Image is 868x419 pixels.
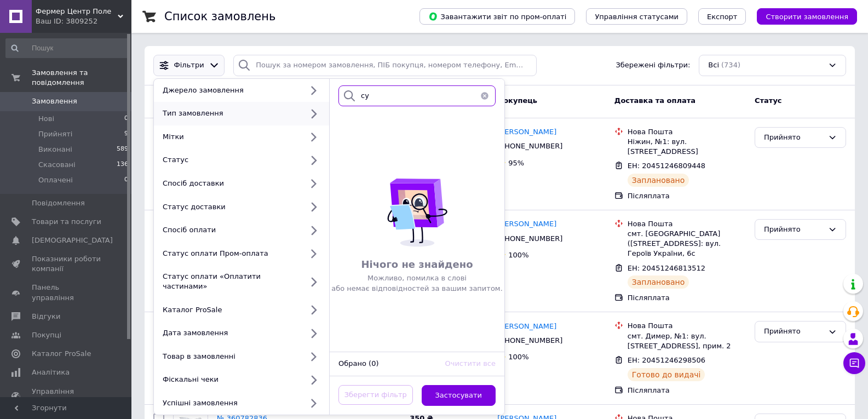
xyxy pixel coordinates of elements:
div: [PHONE_NUMBER] [495,334,565,348]
span: Нічого не знайдено [361,257,473,272]
div: Післяплата [628,386,746,395]
span: (734) [721,61,740,69]
span: Показники роботи компанії [32,254,101,274]
span: Створити замовлення [766,13,848,21]
span: Виконані [38,145,72,154]
span: Доставка та оплата [614,96,695,105]
div: смт. [GEOGRAPHIC_DATA] ([STREET_ADDRESS]: вул. Героїв України, 6с [628,229,746,259]
div: Нова Пошта [628,127,746,137]
input: Пошук за номером замовлення, ПІБ покупця, номером телефону, Email, номером накладної [233,55,536,76]
div: Спосіб доставки [158,179,302,188]
a: [PERSON_NAME] [497,127,556,137]
span: Збережені фільтри: [616,60,690,71]
button: Експорт [698,8,746,25]
a: [PERSON_NAME] [497,219,556,229]
button: Управління статусами [586,8,687,25]
input: Пошук [338,85,496,107]
span: Нові [38,114,54,124]
span: Відгуки [32,312,60,322]
div: Нова Пошта [628,321,746,331]
div: Статус оплати «Оплатити частинами» [158,272,302,291]
span: 9 [124,129,128,139]
span: Завантажити звіт по пром-оплаті [428,12,566,21]
button: Очистить [474,85,496,107]
button: Чат з покупцем [843,352,865,374]
span: Можливо, помилка в слові або немає відповідностей за вашим запитом. [331,273,503,294]
span: Скасовані [38,160,76,170]
div: Заплановано [628,174,689,187]
span: Панель управління [32,283,101,302]
span: Експорт [707,13,738,21]
div: Статус [158,155,302,165]
span: Статус [755,96,782,105]
span: 0 [124,175,128,185]
div: Прийнято [764,326,824,337]
div: Післяплата [628,191,746,201]
span: Управління сайтом [32,387,101,406]
span: Фільтри [174,60,204,71]
div: [PHONE_NUMBER] [495,232,565,246]
span: Замовлення [32,96,77,106]
span: ЕН: 20451246813512 [628,264,705,272]
div: Прийнято [764,224,824,236]
button: Завантажити звіт по пром-оплаті [419,8,575,25]
div: Ваш ID: 3809252 [36,16,131,26]
div: Мітки [158,132,302,142]
div: Нова Пошта [628,219,746,229]
a: [PERSON_NAME] [497,322,556,332]
span: 100% [508,353,528,361]
span: 95% [508,159,524,167]
span: Всі [708,60,719,71]
span: Прийняті [38,129,72,139]
div: Заплановано [628,275,689,289]
input: Пошук [5,38,129,58]
span: [DEMOGRAPHIC_DATA] [32,236,113,245]
a: Створити замовлення [746,12,857,20]
div: Прийнято [764,132,824,144]
div: Каталог ProSale [158,305,302,315]
span: Каталог ProSale [32,349,91,359]
div: Готово до видачі [628,368,705,381]
span: Замовлення та повідомлення [32,68,131,88]
span: Фермер Центр Поле [36,7,118,16]
div: Джерело замовлення [158,85,302,95]
span: Покупці [32,330,61,340]
div: Спосіб оплати [158,225,302,235]
h1: Список замовлень [164,10,275,23]
span: 0 [124,114,128,124]
span: 136 [117,160,128,170]
div: Статус оплати Пром-оплата [158,249,302,259]
div: Статус доставки [158,202,302,212]
div: Дата замовлення [158,328,302,338]
span: ЕН: 20451246809448 [628,162,705,170]
span: Товари та послуги [32,217,101,227]
div: [PHONE_NUMBER] [495,139,565,153]
span: Управління статусами [595,13,679,21]
button: Застосувати [422,385,496,406]
div: Тип замовлення [158,108,302,118]
span: Оплачені [38,175,73,185]
button: Створити замовлення [757,8,857,25]
div: Товар в замовленні [158,352,302,361]
div: Успішні замовлення [158,398,302,408]
span: ЕН: 20451246298506 [628,356,705,364]
div: Обрано (0) [334,359,441,369]
span: Покупець [497,96,537,105]
div: смт. Димер, №1: вул. [STREET_ADDRESS], прим. 2 [628,331,746,351]
div: Фіскальні чеки [158,375,302,384]
div: Післяплата [628,293,746,303]
span: 100% [508,251,528,259]
span: Аналітика [32,368,70,377]
img: Not found [376,171,458,253]
span: Повідомлення [32,198,85,208]
div: Ніжин, №1: вул. [STREET_ADDRESS] [628,137,746,157]
span: 589 [117,145,128,154]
